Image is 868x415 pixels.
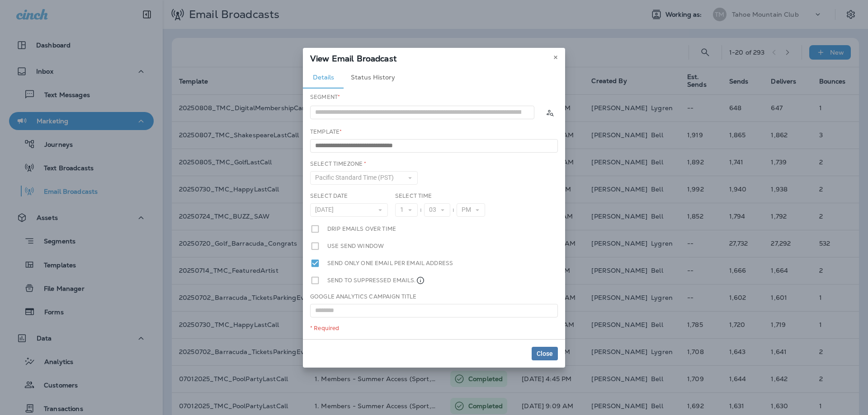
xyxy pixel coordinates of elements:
button: PM [457,203,485,217]
span: [DATE] [315,206,337,214]
button: 03 [424,203,450,217]
label: Google Analytics Campaign Title [310,293,416,300]
button: Pacific Standard Time (PST) [310,171,418,185]
label: Send to suppressed emails. [327,275,425,285]
div: : [418,203,424,217]
button: Calculate the estimated number of emails to be sent based on selected segment. (This could take a... [542,104,558,121]
span: 03 [429,206,440,214]
label: Use send window [327,241,384,251]
span: PM [462,206,475,214]
label: Segment [310,93,340,101]
span: Close [537,350,553,357]
button: 1 [395,203,418,217]
label: Send only one email per email address [327,258,453,268]
button: Close [532,347,558,360]
button: Status History [344,67,402,89]
label: Template [310,128,342,135]
span: 1 [400,206,407,214]
button: Details [303,67,344,89]
div: View Email Broadcast [303,48,565,67]
button: [DATE] [310,203,388,217]
label: Drip emails over time [327,224,396,234]
div: : [450,203,457,217]
label: Select Timezone [310,160,366,168]
label: Select Date [310,192,348,200]
span: Pacific Standard Time (PST) [315,174,397,182]
div: * Required [310,325,558,332]
label: Select Time [395,192,432,200]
